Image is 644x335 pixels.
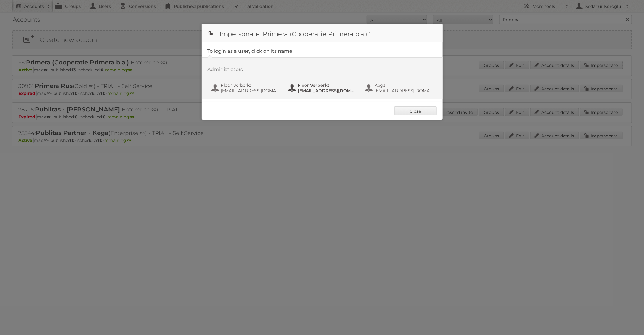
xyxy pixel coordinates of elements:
[394,106,437,115] a: Close
[375,88,433,93] span: [EMAIL_ADDRESS][DOMAIN_NAME]
[364,82,435,94] button: Kega [EMAIL_ADDRESS][DOMAIN_NAME]
[211,82,281,94] button: Floor Verberkt [EMAIL_ADDRESS][DOMAIN_NAME]
[208,67,437,74] div: Administrators
[208,48,293,54] legend: To login as a user, click on its name
[287,82,358,94] button: Floor Verberkt [EMAIL_ADDRESS][DOMAIN_NAME]
[375,83,433,88] span: Kega
[298,83,357,88] span: Floor Verberkt
[221,83,280,88] span: Floor Verberkt
[298,88,357,93] span: [EMAIL_ADDRESS][DOMAIN_NAME]
[221,88,280,93] span: [EMAIL_ADDRESS][DOMAIN_NAME]
[202,24,443,42] h1: Impersonate 'Primera (Cooperatie Primera b.a.) '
